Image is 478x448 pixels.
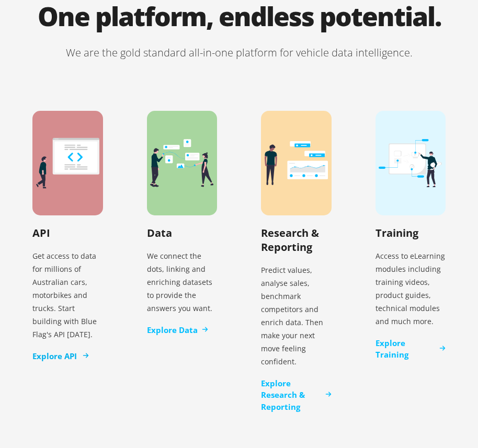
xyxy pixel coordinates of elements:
[10,3,468,45] h1: One platform, endless potential.
[261,377,332,413] a: Explore Research & Reporting
[375,226,418,240] h2: Training
[375,245,446,332] p: Access to eLearning modules including training videos, product guides, technical modules and much...
[375,337,446,361] a: Explore Training
[261,259,332,372] p: Predict values, analyse sales, benchmark competitors and enrich data. Then make your next move fe...
[147,245,218,319] p: We connect the dots, linking and enriching datasets to provide the answers you want.
[32,245,103,345] p: Get access to data for millions of Australian cars, motorbikes and trucks. Start building with Bl...
[32,350,87,362] a: Explore API
[10,45,468,61] p: We are the gold standard all-in-one platform for vehicle data intelligence.
[32,226,50,240] h2: API
[261,226,332,254] h2: Research & Reporting
[147,324,208,336] a: Explore Data
[147,226,172,240] h2: Data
